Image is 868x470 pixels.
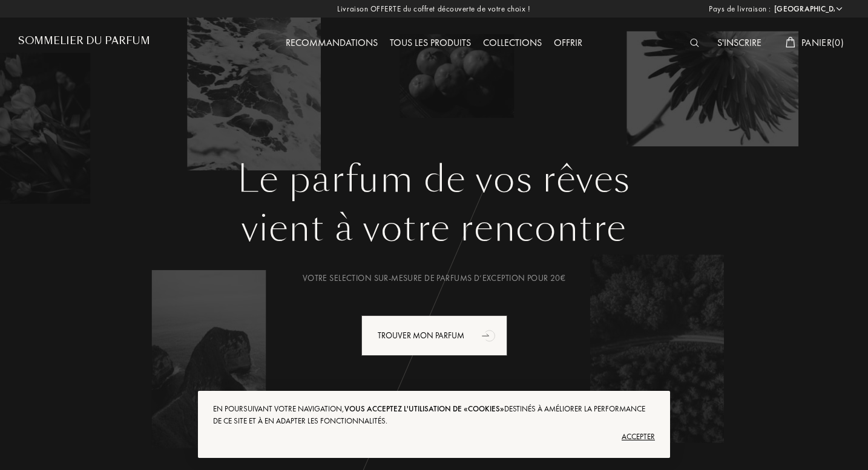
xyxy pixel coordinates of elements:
[18,35,150,47] h1: Sommelier du Parfum
[384,36,477,51] div: Tous les produits
[478,323,502,347] div: animation
[280,36,384,49] a: Recommandations
[344,404,504,414] span: vous acceptez l'utilisation de «cookies»
[352,315,516,356] a: Trouver mon parfumanimation
[801,36,844,49] span: Panier ( 0 )
[27,201,841,256] div: vient à votre rencontre
[280,36,384,51] div: Recommandations
[18,35,150,51] a: Sommelier du Parfum
[690,39,699,47] img: search_icn_white.svg
[27,272,841,285] div: Votre selection sur-mesure de parfums d’exception pour 20€
[548,36,588,51] div: Offrir
[213,427,655,446] div: Accepter
[711,36,768,49] a: S'inscrire
[361,315,507,356] div: Trouver mon parfum
[384,36,477,49] a: Tous les produits
[709,3,771,15] span: Pays de livraison :
[27,158,841,201] h1: Le parfum de vos rêves
[786,37,795,48] img: cart_white.svg
[477,36,548,51] div: Collections
[477,36,548,49] a: Collections
[213,403,655,427] div: En poursuivant votre navigation, destinés à améliorer la performance de ce site et à en adapter l...
[711,36,768,51] div: S'inscrire
[548,36,588,49] a: Offrir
